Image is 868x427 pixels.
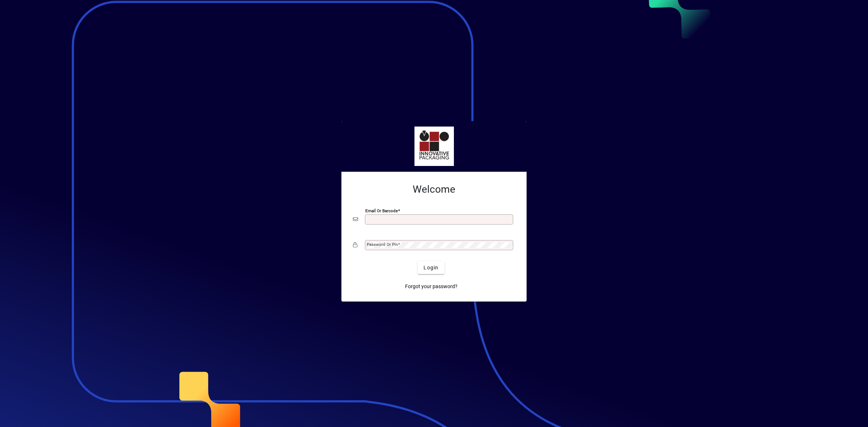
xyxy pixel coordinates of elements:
[367,242,398,247] mat-label: Password or Pin
[418,261,444,274] button: Login
[365,208,398,213] mat-label: Email or Barcode
[405,283,458,290] span: Forgot your password?
[402,280,460,293] a: Forgot your password?
[424,264,438,272] span: Login
[353,183,515,196] h2: Welcome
